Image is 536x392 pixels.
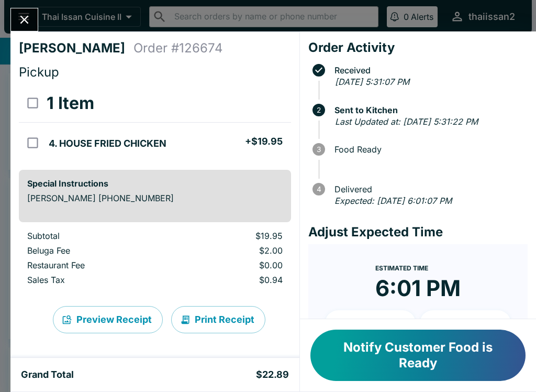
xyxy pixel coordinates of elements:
span: Food Ready [329,145,528,154]
button: + 10 [325,310,416,336]
p: Restaurant Fee [27,260,165,270]
p: Beluga Fee [27,245,165,256]
h5: 4. HOUSE FRIED CHICKEN [49,137,166,150]
p: Subtotal [27,231,165,241]
em: Expected: [DATE] 6:01:07 PM [334,195,452,206]
h4: Order # 126674 [133,40,223,56]
em: Last Updated at: [DATE] 5:31:22 PM [335,116,478,127]
p: [PERSON_NAME] [PHONE_NUMBER] [27,193,283,203]
p: $19.95 [182,231,283,241]
text: 3 [317,145,321,154]
span: Received [329,66,528,75]
text: 4 [316,185,321,193]
h4: Order Activity [308,40,528,56]
table: orders table [19,84,291,161]
em: [DATE] 5:31:07 PM [335,77,409,87]
span: Delivered [329,184,528,194]
span: Pickup [19,64,59,80]
span: Sent to Kitchen [329,105,528,115]
button: Close [11,8,38,31]
button: Preview Receipt [53,306,163,333]
button: Print Receipt [171,306,265,333]
p: $2.00 [182,245,283,256]
span: Estimated Time [375,264,428,272]
p: Sales Tax [27,275,165,285]
p: $0.94 [182,275,283,285]
h6: Special Instructions [27,178,283,189]
h3: 1 Item [47,93,94,114]
h4: [PERSON_NAME] [19,40,133,56]
button: + 20 [420,310,511,336]
h5: $22.89 [256,368,289,381]
h5: + $19.95 [245,135,283,148]
text: 2 [317,106,321,114]
button: Notify Customer Food is Ready [310,330,526,381]
time: 6:01 PM [375,275,461,302]
h4: Adjust Expected Time [308,224,528,240]
p: $0.00 [182,260,283,270]
h5: Grand Total [21,368,74,381]
table: orders table [19,231,291,289]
